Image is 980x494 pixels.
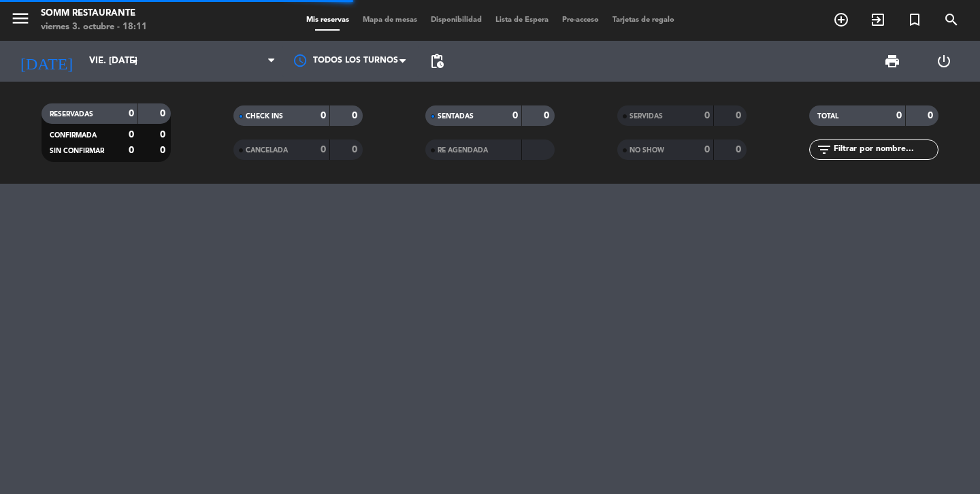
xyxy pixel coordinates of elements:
span: CONFIRMADA [50,132,97,139]
span: Disponibilidad [424,16,489,24]
strong: 0 [129,109,134,118]
strong: 0 [736,145,744,154]
span: SENTADAS [438,113,474,120]
span: Mis reservas [299,16,356,24]
strong: 0 [160,130,168,139]
span: RESERVADAS [50,111,93,118]
span: Tarjetas de regalo [606,16,681,24]
span: SERVIDAS [630,113,663,120]
i: menu [10,8,31,29]
span: Pre-acceso [555,16,606,24]
span: Lista de Espera [489,16,555,24]
i: add_circle_outline [833,12,849,28]
input: Filtrar por nombre... [832,142,938,157]
div: viernes 3. octubre - 18:11 [41,20,147,34]
i: filter_list [816,142,832,158]
strong: 0 [512,111,518,120]
strong: 0 [160,109,168,118]
i: exit_to_app [870,12,886,28]
strong: 0 [928,111,936,120]
strong: 0 [736,111,744,120]
span: TOTAL [817,113,838,120]
span: pending_actions [429,53,445,69]
span: CHECK INS [246,113,283,120]
strong: 0 [704,145,710,154]
strong: 0 [896,111,902,120]
strong: 0 [544,111,552,120]
i: power_settings_new [936,53,952,69]
strong: 0 [352,111,360,120]
div: LOG OUT [918,41,970,82]
span: NO SHOW [630,147,664,154]
i: [DATE] [10,46,82,76]
span: RE AGENDADA [438,147,488,154]
i: arrow_drop_down [127,53,143,69]
i: turned_in_not [906,12,923,28]
strong: 0 [352,145,360,154]
strong: 0 [704,111,710,120]
button: menu [10,8,31,33]
strong: 0 [321,145,326,154]
span: Mapa de mesas [356,16,424,24]
div: SOMM Restaurante [41,7,147,20]
span: CANCELADA [246,147,288,154]
span: SIN CONFIRMAR [50,148,104,154]
strong: 0 [321,111,326,120]
span: print [884,53,900,69]
i: search [943,12,960,28]
strong: 0 [160,146,168,155]
strong: 0 [129,146,134,155]
strong: 0 [129,130,134,139]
